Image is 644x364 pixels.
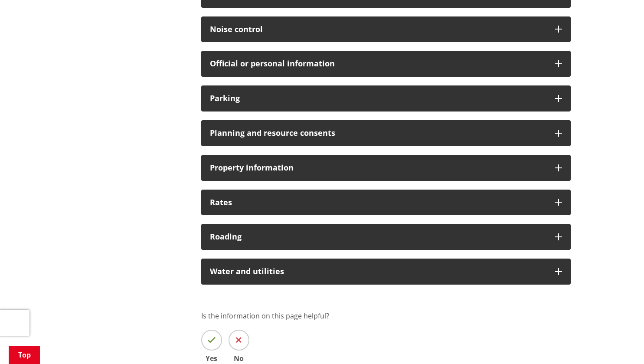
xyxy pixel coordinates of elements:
[210,25,546,34] h3: Noise control
[210,59,546,68] h3: Official or personal information
[201,355,222,362] span: Yes
[210,129,546,138] h3: Planning and resource consents
[210,267,546,276] h3: Water and utilities
[210,233,546,241] h3: Roading
[210,94,546,103] h3: Parking
[9,346,40,364] a: Top
[229,355,249,362] span: No
[201,311,571,321] p: Is the information on this page helpful?
[210,198,546,207] h3: Rates
[210,164,546,172] h3: Property information
[604,328,635,359] iframe: Messenger Launcher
